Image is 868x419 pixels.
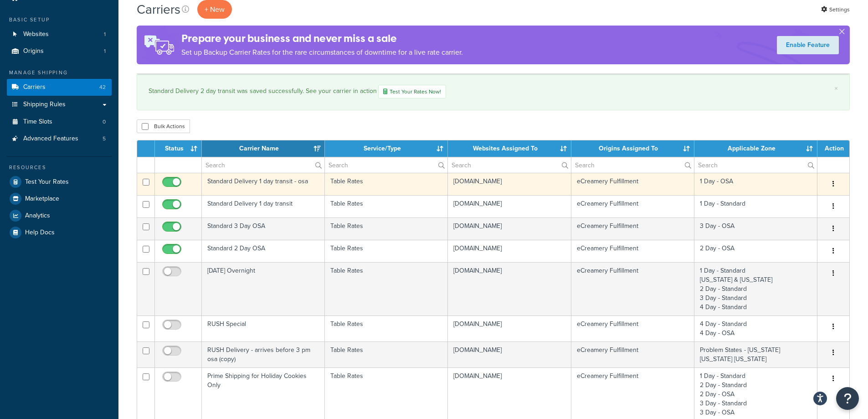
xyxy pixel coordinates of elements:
span: 0 [103,118,106,126]
span: Analytics [25,212,50,220]
span: Advanced Features [23,135,78,143]
td: Table Rates [325,195,448,217]
td: [DOMAIN_NAME] [448,217,571,240]
li: Websites [7,26,112,43]
td: [DATE] Overnight [202,262,325,316]
span: Marketplace [25,195,59,203]
td: Standard 2 Day OSA [202,240,325,262]
td: eCreamery Fulfillment [571,217,694,240]
a: Test Your Rates Now! [378,85,446,98]
a: Carriers 42 [7,79,112,96]
td: [DOMAIN_NAME] [448,341,571,367]
th: Websites Assigned To: activate to sort column ascending [448,140,571,157]
td: Table Rates [325,262,448,316]
a: Shipping Rules [7,96,112,113]
span: 1 [104,31,106,38]
th: Action [817,140,849,157]
div: Basic Setup [7,16,112,24]
span: Shipping Rules [23,101,66,109]
td: [DOMAIN_NAME] [448,316,571,341]
td: Standard 3 Day OSA [202,217,325,240]
td: [DOMAIN_NAME] [448,195,571,217]
td: Table Rates [325,217,448,240]
li: Time Slots [7,114,112,130]
img: ad-rules-rateshop-fe6ec290ccb7230408bd80ed9643f0289d75e0ffd9eb532fc0e269fcd187b520.png [137,26,181,64]
span: 42 [99,83,106,91]
td: Standard Delivery 1 day transit [202,195,325,217]
a: Help Docs [7,224,112,241]
th: Carrier Name: activate to sort column ascending [202,140,325,157]
a: × [834,85,838,92]
td: Table Rates [325,316,448,341]
span: 1 [104,47,106,55]
a: Marketplace [7,191,112,207]
td: 1 Day - Standard [US_STATE] & [US_STATE] 2 Day - Standard 3 Day - Standard 4 Day - Standard [694,262,817,316]
td: 3 Day - OSA [694,217,817,240]
th: Status: activate to sort column ascending [155,140,202,157]
a: Enable Feature [777,36,839,54]
a: Test Your Rates [7,174,112,190]
span: 5 [103,135,106,143]
input: Search [448,157,570,173]
td: eCreamery Fulfillment [571,195,694,217]
th: Applicable Zone: activate to sort column ascending [694,140,817,157]
td: Standard Delivery 1 day transit - osa [202,173,325,195]
button: Open Resource Center [836,387,859,410]
td: 4 Day - Standard 4 Day - OSA [694,316,817,341]
td: 2 Day - OSA [694,240,817,262]
span: Test Your Rates [25,178,69,186]
td: [DOMAIN_NAME] [448,240,571,262]
th: Service/Type: activate to sort column ascending [325,140,448,157]
a: Websites 1 [7,26,112,43]
td: Table Rates [325,173,448,195]
td: eCreamery Fulfillment [571,173,694,195]
h4: Prepare your business and never miss a sale [181,31,463,46]
li: Origins [7,43,112,60]
li: Advanced Features [7,130,112,147]
span: Origins [23,47,44,55]
h1: Carriers [137,0,180,18]
input: Search [571,157,694,173]
td: eCreamery Fulfillment [571,316,694,341]
a: Time Slots 0 [7,114,112,130]
span: Time Slots [23,118,52,126]
input: Search [325,157,447,173]
td: [DOMAIN_NAME] [448,262,571,316]
td: Problem States - [US_STATE] [US_STATE] [US_STATE] [694,341,817,367]
span: Help Docs [25,229,55,237]
a: Analytics [7,207,112,224]
p: Set up Backup Carrier Rates for the rare circumstances of downtime for a live rate carrier. [181,46,463,59]
input: Search [202,157,324,173]
div: Manage Shipping [7,69,112,77]
td: eCreamery Fulfillment [571,341,694,367]
td: RUSH Special [202,316,325,341]
span: Websites [23,31,49,38]
td: eCreamery Fulfillment [571,262,694,316]
td: 1 Day - OSA [694,173,817,195]
li: Carriers [7,79,112,96]
a: Origins 1 [7,43,112,60]
td: eCreamery Fulfillment [571,240,694,262]
td: 1 Day - Standard [694,195,817,217]
span: Carriers [23,83,46,91]
a: Advanced Features 5 [7,130,112,147]
div: Resources [7,164,112,171]
th: Origins Assigned To: activate to sort column ascending [571,140,694,157]
td: Table Rates [325,341,448,367]
button: Bulk Actions [137,119,190,133]
div: Standard Delivery 2 day transit was saved successfully. See your carrier in action [149,85,838,98]
td: [DOMAIN_NAME] [448,173,571,195]
a: Settings [821,3,850,16]
td: Table Rates [325,240,448,262]
input: Search [694,157,817,173]
td: RUSH Delivery - arrives before 3 pm osa (copy) [202,341,325,367]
